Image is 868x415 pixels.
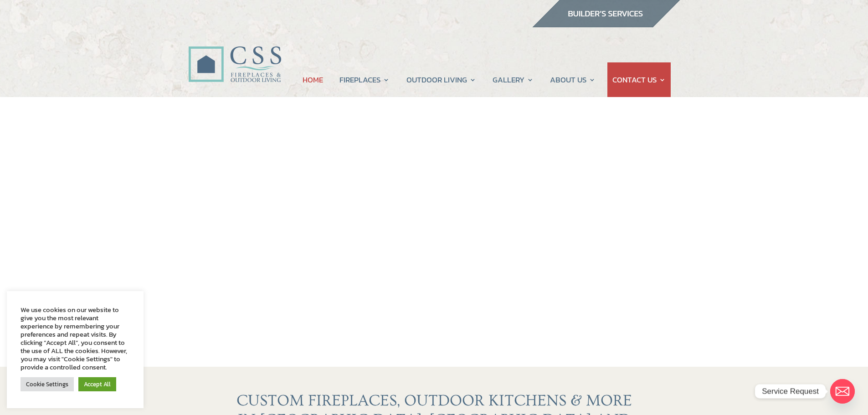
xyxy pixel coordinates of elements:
div: We use cookies on our website to give you the most relevant experience by remembering your prefer... [21,306,130,371]
a: OUTDOOR LIVING [406,62,476,97]
a: FIREPLACES [339,62,390,97]
a: builder services construction supply [532,19,680,31]
a: GALLERY [493,62,534,97]
a: Accept All [78,377,116,391]
a: HOME [303,62,323,97]
a: ABOUT US [550,62,596,97]
a: Email [830,379,855,404]
a: Cookie Settings [21,377,74,391]
img: CSS Fireplaces & Outdoor Living (Formerly Construction Solutions & Supply)- Jacksonville Ormond B... [188,21,281,87]
a: CONTACT US [612,62,666,97]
